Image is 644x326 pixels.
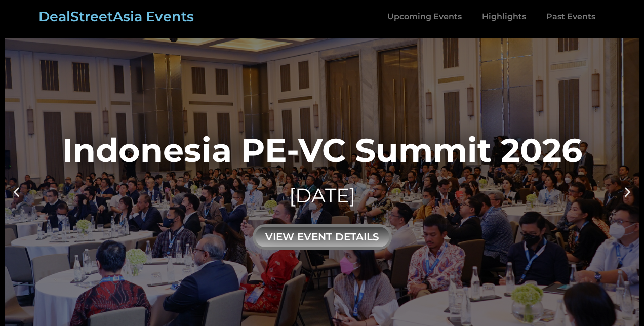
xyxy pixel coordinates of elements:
a: Highlights [472,5,536,28]
a: DealStreetAsia Events [38,8,194,25]
div: Indonesia PE-VC Summit 2026 [62,134,582,167]
a: Past Events [536,5,606,28]
div: Previous slide [10,185,23,198]
a: Upcoming Events [377,5,472,28]
div: view event details [253,224,392,250]
div: Next slide [621,185,634,198]
div: [DATE] [62,182,582,210]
